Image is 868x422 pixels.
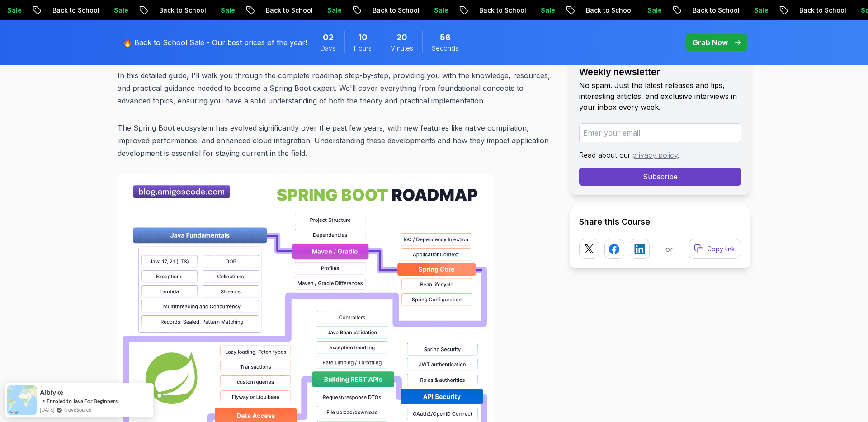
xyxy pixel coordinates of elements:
p: Back to School [462,6,524,15]
a: privacy policy [632,150,678,159]
p: Back to School [676,6,737,15]
input: Enter your email [579,123,741,142]
p: Sale [417,6,446,15]
span: 10 Hours [358,31,368,44]
a: Enroled to Java For Beginners [47,398,118,404]
p: Sale [204,6,233,15]
p: Sale [524,6,553,15]
p: or [665,244,673,254]
span: Days [321,44,335,53]
p: Back to School [142,6,204,15]
p: Back to School [36,6,97,15]
span: Minutes [390,44,413,53]
p: The Spring Boot ecosystem has evolved significantly over the past few years, with new features li... [118,122,555,159]
span: Hours [354,44,372,53]
button: Copy link [689,239,741,259]
span: [DATE] [40,406,54,413]
p: Back to School [356,6,417,15]
button: Subscribe [579,168,741,186]
span: 2 Days [323,31,334,44]
p: Back to School [783,6,844,15]
p: Back to School [249,6,311,15]
p: Copy link [707,244,735,253]
a: ProveSource [63,406,91,413]
span: 20 Minutes [396,31,407,44]
p: Sale [631,6,660,15]
p: Sale [97,6,126,15]
p: Sale [737,6,766,15]
p: Back to School [569,6,631,15]
h2: Weekly newsletter [579,66,741,78]
span: Aibiyke [40,389,63,396]
span: Seconds [432,44,458,53]
p: In this detailed guide, I'll walk you through the complete roadmap step-by-step, providing you wi... [118,69,555,107]
span: 56 Seconds [440,31,451,44]
span: -> [40,397,46,404]
p: Grab Now [693,37,728,48]
img: provesource social proof notification image [7,385,37,415]
h2: Share this Course [579,216,741,228]
p: Sale [311,6,340,15]
p: No spam. Just the latest releases and tips, interesting articles, and exclusive interviews in you... [579,80,741,113]
p: Read about our . [579,150,741,160]
p: 🔥 Back to School Sale - Our best prices of the year! [123,37,307,48]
